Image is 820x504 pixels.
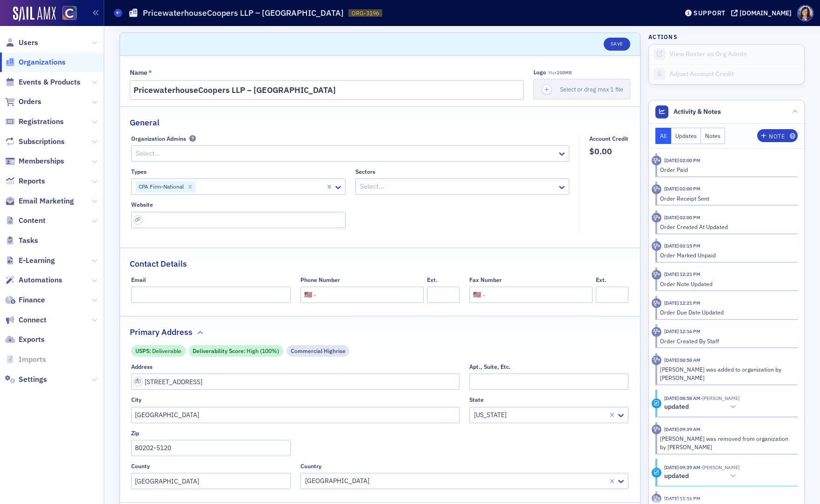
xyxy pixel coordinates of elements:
time: 9/5/2025 03:15 PM [664,242,700,249]
div: Note [769,134,785,139]
span: Profile [797,5,813,21]
h5: updated [664,472,689,480]
span: Users [19,38,38,48]
time: 6/20/2025 11:16 PM [664,495,700,502]
div: Order Note Updated [660,280,792,288]
div: Zip [131,430,139,437]
span: 250MB [557,70,572,76]
div: Adjust Account Credit [669,70,800,79]
h5: updated [664,403,689,411]
div: Remove CPA Firm-National [185,181,195,192]
div: Activity [652,213,661,223]
h2: Primary Address [130,326,193,338]
div: 🇺🇸 [304,290,312,300]
span: James Boag [700,395,740,401]
button: updated [664,471,740,481]
span: Email Marketing [19,196,74,206]
span: Connect [19,315,47,325]
div: Organization Admins [131,135,186,142]
div: Support [693,9,726,17]
div: [PERSON_NAME] was added to organization by [PERSON_NAME] [660,365,792,382]
img: SailAMX [13,7,56,21]
button: [DOMAIN_NAME] [731,10,795,16]
time: 8/26/2025 12:16 PM [664,328,700,334]
div: Update [652,468,661,478]
div: CPA Firm-National [136,181,185,192]
span: Memberships [19,156,64,166]
time: 9/9/2025 02:00 PM [664,214,700,221]
a: Subscriptions [5,137,65,147]
div: Activity [652,425,661,434]
button: updated [664,402,740,412]
span: Content [19,216,46,226]
div: Activity [652,327,661,337]
div: Email [131,276,146,283]
div: Logo [533,69,546,76]
time: 6/24/2025 09:39 AM [664,426,700,432]
a: Events & Products [5,77,80,87]
div: Types [131,168,147,175]
a: Imports [5,354,46,365]
time: 7/30/2025 08:58 AM [664,395,700,401]
div: Order Paid [660,165,792,174]
div: Commercial Highrise [287,345,350,357]
img: SailAMX [62,6,77,20]
div: Account Credit [589,135,628,142]
a: Orders [5,97,41,107]
button: Updates [671,128,701,144]
time: 6/24/2025 09:39 AM [664,464,700,471]
a: Connect [5,315,47,325]
span: Subscriptions [19,137,65,147]
button: Note [757,129,798,142]
a: Finance [5,295,45,305]
div: Order Due Date Updated [660,308,792,316]
div: [PERSON_NAME] was removed from organization by [PERSON_NAME] [660,434,792,452]
button: All [655,128,671,144]
div: Activity [652,270,661,280]
span: Max [548,70,572,76]
a: Tasks [5,236,38,246]
div: Update [652,399,661,408]
a: Adjust Account Credit [649,64,804,84]
h4: Actions [648,33,677,41]
span: Ryan Coe [700,464,740,471]
span: Deliverability Score : [193,347,247,355]
time: 8/26/2025 12:21 PM [664,300,700,306]
h1: PricewaterhouseCoopers LLP – [GEOGRAPHIC_DATA] [143,7,344,19]
span: Registrations [19,117,64,127]
abbr: This field is required [148,69,152,76]
div: Ext. [427,276,438,283]
a: Users [5,38,38,48]
time: 7/30/2025 08:58 AM [664,357,700,363]
button: Select or drag max 1 file [533,79,630,99]
span: Events & Products [19,77,80,87]
div: Activity [652,298,661,308]
span: Exports [19,334,45,345]
div: Activity [652,355,661,365]
div: State [469,396,484,403]
span: E-Learning [19,255,55,266]
span: $0.00 [589,145,628,157]
time: 9/9/2025 02:00 PM [664,157,700,164]
div: Activity [652,241,661,251]
h2: General [130,117,160,129]
div: Name [130,69,147,77]
a: Automations [5,275,62,285]
span: Reports [19,176,45,186]
div: Sectors [355,168,375,175]
time: 8/26/2025 12:21 PM [664,271,700,277]
div: City [131,396,141,403]
span: Organizations [19,57,66,67]
div: Ext. [596,276,607,283]
span: Imports [19,354,46,365]
div: 🇺🇸 [473,290,481,300]
span: USPS : [135,347,152,355]
div: Deliverability Score: High (100%) [189,345,283,357]
button: Notes [701,128,725,144]
div: Fax Number [469,276,502,283]
a: E-Learning [5,255,55,266]
a: Memberships [5,156,64,166]
span: Finance [19,295,45,305]
div: Address [131,363,153,370]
